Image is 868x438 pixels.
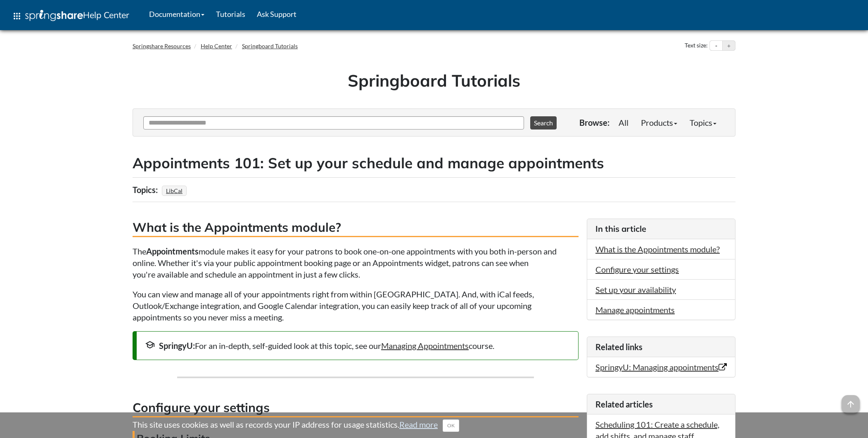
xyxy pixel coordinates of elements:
a: arrow_upward [842,396,860,406]
a: Tutorials [210,4,251,24]
span: apps [12,11,22,21]
div: This site uses cookies as well as records your IP address for usage statistics. [124,419,744,432]
button: Increase text size [723,41,735,51]
strong: SpringyU: [159,341,195,351]
a: All [612,114,635,131]
a: Documentation [143,4,210,24]
a: Springboard Tutorials [242,42,298,49]
a: apps Help Center [6,4,135,28]
strong: Appointments [146,246,199,256]
a: Products [635,114,683,131]
a: Ask Support [251,4,302,24]
button: Search [530,116,557,130]
a: Set up your availability [595,285,676,294]
a: Topics [683,114,723,131]
p: The module makes it easy for your patrons to book one-on-one appointments with you both in-person... [133,245,579,280]
a: Configure your settings [595,264,679,274]
span: Related articles [595,399,653,409]
span: arrow_upward [842,395,860,413]
h1: Springboard Tutorials [139,69,729,92]
span: Related links [595,342,643,352]
a: Managing Appointments [381,341,469,351]
p: Browse: [579,117,609,128]
div: For an in-depth, self-guided look at this topic, see our course. [145,340,570,351]
a: Help Center [201,42,232,49]
button: Decrease text size [710,41,722,51]
h3: Configure your settings [133,399,579,417]
span: Help Center [83,9,129,20]
span: school [145,340,155,350]
div: Topics: [133,182,160,198]
p: You can view and manage all of your appointments right from within [GEOGRAPHIC_DATA]. And, with i... [133,288,579,323]
a: SpringyU: Managing appointments [595,362,727,372]
div: Text size: [683,40,709,51]
h2: Appointments 101: Set up your schedule and manage appointments [133,153,735,173]
h3: In this article [595,223,727,235]
a: Springshare Resources [133,42,191,49]
a: What is the Appointments module? [595,244,720,254]
h3: What is the Appointments module? [133,219,579,237]
a: Manage appointments [595,305,675,315]
a: LibCal [165,185,184,197]
img: Springshare [25,10,83,21]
